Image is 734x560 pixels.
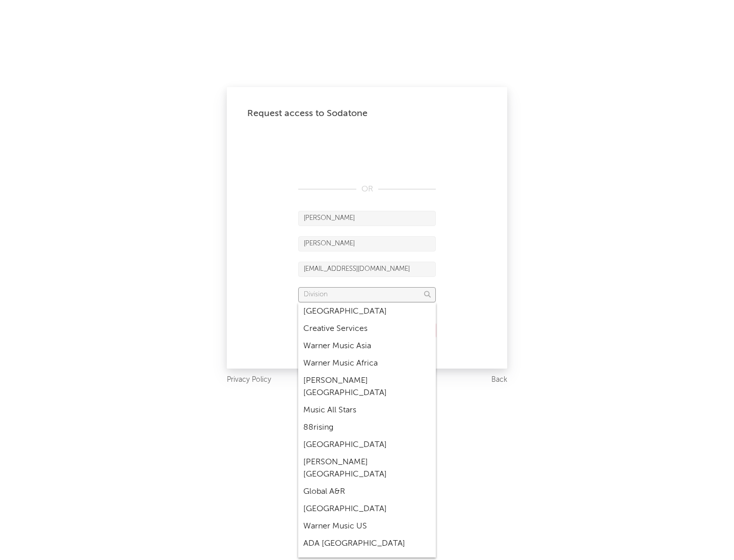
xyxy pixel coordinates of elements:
[227,374,271,386] a: Privacy Policy
[298,183,436,195] div: OR
[298,535,436,552] div: ADA [GEOGRAPHIC_DATA]
[491,374,507,386] a: Back
[298,287,436,302] input: Division
[298,402,436,419] div: Music All Stars
[298,355,436,372] div: Warner Music Africa
[298,419,436,436] div: 88rising
[298,436,436,454] div: [GEOGRAPHIC_DATA]
[298,500,436,518] div: [GEOGRAPHIC_DATA]
[298,303,436,320] div: [GEOGRAPHIC_DATA]
[298,338,436,355] div: Warner Music Asia
[298,211,436,226] input: First Name
[298,372,436,402] div: [PERSON_NAME] [GEOGRAPHIC_DATA]
[298,236,436,251] input: Last Name
[298,518,436,535] div: Warner Music US
[298,320,436,338] div: Creative Services
[298,262,436,277] input: Email
[298,454,436,483] div: [PERSON_NAME] [GEOGRAPHIC_DATA]
[298,483,436,500] div: Global A&R
[247,107,487,120] div: Request access to Sodatone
